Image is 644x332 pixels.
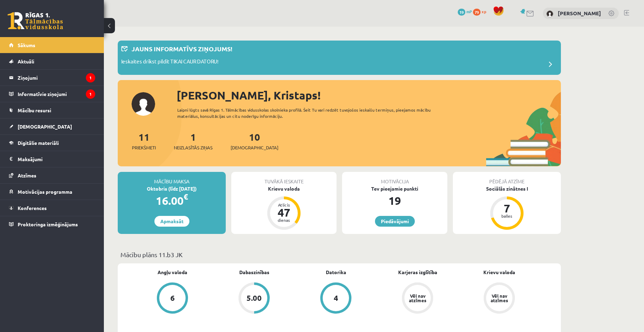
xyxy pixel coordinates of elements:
[86,89,95,99] i: 1
[334,294,338,302] div: 4
[231,131,278,151] a: 10[DEMOGRAPHIC_DATA]
[18,86,95,102] legend: Informatīvie ziņojumi
[546,10,553,17] img: Kristaps Zomerfelds
[9,37,95,53] a: Sākums
[18,70,95,86] legend: Ziņojumi
[558,10,601,17] a: [PERSON_NAME]
[9,53,95,69] a: Aktuāli
[177,87,561,104] div: [PERSON_NAME], Kristaps!
[342,172,447,185] div: Motivācija
[174,144,213,151] span: Neizlasītās ziņas
[18,221,78,227] span: Proktoringa izmēģinājums
[231,185,337,231] a: Krievu valoda Atlicis 47 dienas
[18,205,47,211] span: Konferences
[408,294,427,303] div: Vēl nav atzīmes
[120,250,558,259] p: Mācību plāns 11.b3 JK
[121,58,218,67] p: Ieskaites drīkst pildīt TIKAI CAUR DATORU!
[121,44,557,71] a: Jauns informatīvs ziņojums! Ieskaites drīkst pildīt TIKAI CAUR DATORU!
[473,9,481,16] span: 79
[118,185,226,192] div: Oktobris (līdz [DATE])
[18,58,34,64] span: Aktuāli
[132,144,156,151] span: Priekšmeti
[170,294,175,302] div: 6
[458,9,465,16] span: 19
[274,207,294,218] div: 47
[342,192,447,209] div: 19
[18,123,72,130] span: [DEMOGRAPHIC_DATA]
[458,282,540,315] a: Vēl nav atzīmes
[453,185,561,231] a: Sociālās zinātnes I 7 balles
[9,119,95,134] a: [DEMOGRAPHIC_DATA]
[9,70,95,86] a: Ziņojumi1
[184,192,188,202] span: €
[231,172,337,185] div: Tuvākā ieskaite
[9,86,95,102] a: Informatīvie ziņojumi1
[118,172,226,185] div: Mācību maksa
[483,269,515,276] a: Krievu valoda
[482,9,486,14] span: xp
[132,131,156,151] a: 11Priekšmeti
[326,269,346,276] a: Datorika
[177,107,443,119] div: Laipni lūgts savā Rīgas 1. Tālmācības vidusskolas skolnieka profilā. Šeit Tu vari redzēt tuvojošo...
[274,203,294,207] div: Atlicis
[377,282,458,315] a: Vēl nav atzīmes
[453,185,561,192] div: Sociālās zinātnes I
[8,12,63,29] a: Rīgas 1. Tālmācības vidusskola
[490,294,509,303] div: Vēl nav atzīmes
[9,216,95,232] a: Proktoringa izmēģinājums
[18,42,35,48] span: Sākums
[239,269,269,276] a: Dabaszinības
[473,9,490,14] a: 79 xp
[174,131,213,151] a: 1Neizlasītās ziņas
[398,269,437,276] a: Karjeras izglītība
[86,73,95,82] i: 1
[375,216,415,227] a: Piedāvājumi
[466,9,472,14] span: mP
[9,135,95,151] a: Digitālie materiāli
[9,184,95,200] a: Motivācijas programma
[132,282,213,315] a: 6
[9,200,95,216] a: Konferences
[118,192,226,209] div: 16.00
[295,282,377,315] a: 4
[9,102,95,118] a: Mācību resursi
[247,294,262,302] div: 5.00
[9,151,95,167] a: Maksājumi
[9,167,95,183] a: Atzīmes
[18,140,59,146] span: Digitālie materiāli
[132,44,232,53] p: Jauns informatīvs ziņojums!
[18,107,51,113] span: Mācību resursi
[18,151,95,167] legend: Maksājumi
[213,282,295,315] a: 5.00
[18,189,72,195] span: Motivācijas programma
[342,185,447,192] div: Tev pieejamie punkti
[453,172,561,185] div: Pēdējā atzīme
[497,203,517,214] div: 7
[158,269,187,276] a: Angļu valoda
[18,172,36,178] span: Atzīmes
[274,218,294,222] div: dienas
[154,216,189,227] a: Apmaksāt
[458,9,472,14] a: 19 mP
[231,144,278,151] span: [DEMOGRAPHIC_DATA]
[497,214,517,218] div: balles
[231,185,337,192] div: Krievu valoda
